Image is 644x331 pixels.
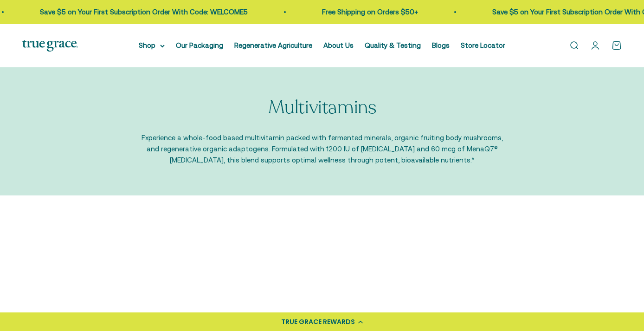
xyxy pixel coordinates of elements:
[139,40,165,51] summary: Shop
[40,6,248,18] p: Save $5 on Your First Subscription Order With Code: WELCOME5
[432,41,450,49] a: Blogs
[365,41,421,49] a: Quality & Testing
[323,41,354,49] a: About Us
[461,41,505,49] a: Store Locator
[234,41,312,49] a: Regenerative Agriculture
[141,132,503,166] p: Experience a whole-food based multivitamin packed with fermented minerals, organic fruiting body ...
[268,97,376,117] p: Multivitamins
[322,8,418,16] a: Free Shipping on Orders $50+
[281,317,355,327] div: TRUE GRACE REWARDS
[176,41,223,49] a: Our Packaging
